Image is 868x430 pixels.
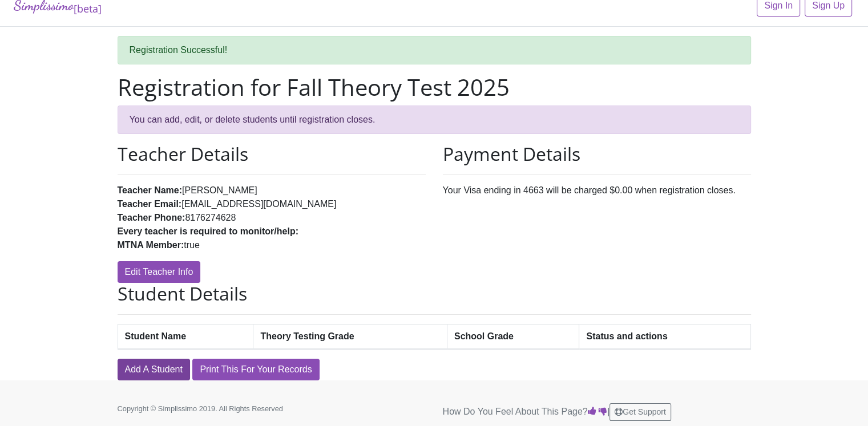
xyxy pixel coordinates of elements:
th: School Grade [447,324,579,349]
li: true [118,238,426,252]
strong: Teacher Email: [118,199,182,209]
a: Edit Teacher Info [118,261,201,283]
button: Get Support [609,403,671,421]
th: Student Name [118,324,253,349]
strong: MTNA Member: [118,240,184,250]
li: [EMAIL_ADDRESS][DOMAIN_NAME] [118,197,426,211]
div: Registration Successful! [118,36,751,64]
a: Add A Student [118,359,190,380]
div: You can add, edit, or delete students until registration closes. [118,106,751,134]
div: Your Visa ending in 4663 will be charged $0.00 when registration closes. [434,143,760,283]
sub: [beta] [74,2,102,15]
h1: Registration for Fall Theory Test 2025 [118,74,751,101]
li: [PERSON_NAME] [118,184,426,197]
h2: Payment Details [443,143,751,165]
p: How Do You Feel About This Page? | [443,403,751,421]
h2: Teacher Details [118,143,426,165]
strong: Teacher Name: [118,185,183,195]
strong: Teacher Phone: [118,213,185,222]
a: Print This For Your Records [192,359,319,380]
h2: Student Details [118,283,751,305]
th: Status and actions [579,324,750,349]
p: Copyright © Simplissimo 2019. All Rights Reserved [118,403,317,414]
li: 8176274628 [118,211,426,225]
th: Theory Testing Grade [253,324,447,349]
strong: Every teacher is required to monitor/help: [118,226,298,236]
